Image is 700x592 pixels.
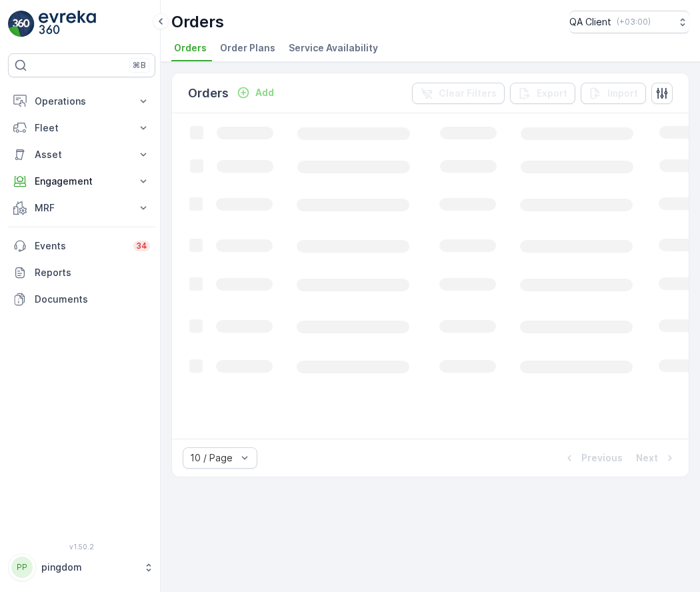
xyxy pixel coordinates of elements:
[255,86,274,99] p: Add
[8,168,155,195] button: Engagement
[510,83,575,104] button: Export
[35,293,150,306] p: Documents
[412,83,505,104] button: Clear Filters
[8,233,155,259] a: Events34
[439,87,497,100] p: Clear Filters
[537,87,567,100] p: Export
[8,88,155,115] button: Operations
[8,286,155,313] a: Documents
[35,175,129,188] p: Engagement
[174,41,207,55] span: Orders
[35,121,129,135] p: Fleet
[569,11,689,33] button: QA Client(+03:00)
[607,87,638,100] p: Import
[636,451,658,465] p: Next
[35,239,125,253] p: Events
[35,95,129,108] p: Operations
[581,83,646,104] button: Import
[35,201,129,215] p: MRF
[635,450,678,466] button: Next
[8,11,35,37] img: logo
[8,553,155,581] button: PPpingdom
[561,450,624,466] button: Previous
[617,17,651,27] p: ( +03:00 )
[136,241,147,251] p: 34
[8,115,155,141] button: Fleet
[231,85,279,101] button: Add
[11,557,33,578] div: PP
[289,41,378,55] span: Service Availability
[569,15,611,29] p: QA Client
[41,561,137,574] p: pingdom
[8,543,155,551] span: v 1.50.2
[581,451,623,465] p: Previous
[8,195,155,221] button: MRF
[188,84,229,103] p: Orders
[133,60,146,71] p: ⌘B
[220,41,275,55] span: Order Plans
[8,141,155,168] button: Asset
[35,266,150,279] p: Reports
[39,11,96,37] img: logo_light-DOdMpM7g.png
[171,11,224,33] p: Orders
[8,259,155,286] a: Reports
[35,148,129,161] p: Asset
